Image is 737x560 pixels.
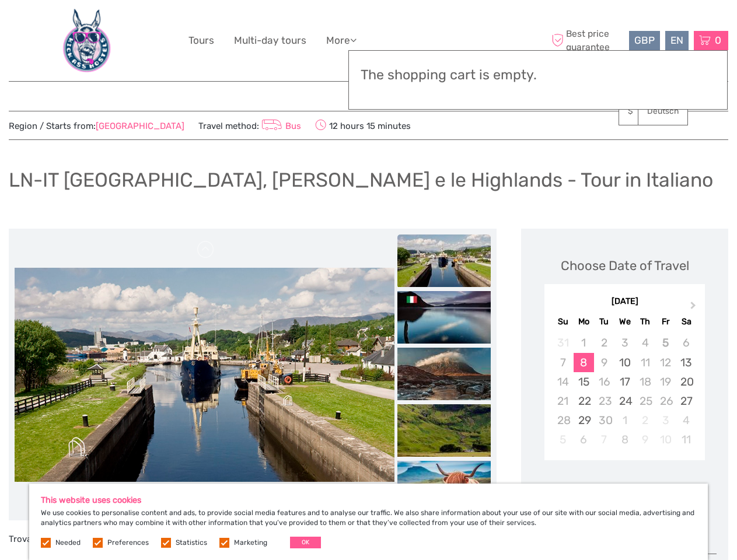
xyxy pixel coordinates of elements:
[553,411,573,430] div: Not available Sunday, September 28th, 2025
[638,101,687,122] a: Deutsch
[397,404,491,457] img: 03063602cb7b43a4961980a7447a655d_slider_thumbnail.jpeg
[561,257,689,275] div: Choose Date of Travel
[676,430,696,449] div: Choose Saturday, October 11th, 2025
[9,168,713,192] h1: LN-IT [GEOGRAPHIC_DATA], [PERSON_NAME] e le Highlands - Tour in Italiano
[397,235,491,287] img: 837e42020cfd4cb69a1376b85ecd329f_slider_thumbnail.jpeg
[16,20,132,30] p: We're away right now. Please check back later!
[614,430,635,449] div: Choose Wednesday, October 8th, 2025
[713,34,723,46] span: 0
[553,430,573,449] div: Not available Sunday, October 5th, 2025
[574,353,594,372] div: Choose Monday, September 8th, 2025
[655,372,676,391] div: Not available Friday, September 19th, 2025
[553,314,573,330] div: Su
[655,391,676,411] div: Not available Friday, September 26th, 2025
[549,27,626,53] span: Best price guarantee
[614,333,635,352] div: Not available Wednesday, September 3rd, 2025
[259,121,301,131] a: Bus
[326,32,357,49] a: More
[614,391,635,411] div: Choose Wednesday, September 24th, 2025
[635,430,655,449] div: Not available Thursday, October 9th, 2025
[290,537,321,548] button: OK
[676,411,696,430] div: Choose Saturday, October 4th, 2025
[655,314,676,330] div: Fr
[548,333,701,449] div: month 2025-09
[676,391,696,411] div: Choose Saturday, September 27th, 2025
[188,32,214,49] a: Tours
[614,314,635,330] div: We
[619,101,659,122] a: $
[29,484,708,560] div: We use cookies to personalise content and ads, to provide social media features and to analyse ou...
[55,9,118,72] img: 660-bd12cdf7-bf22-40b3-a2d0-3f373e959a83_logo_big.jpg
[361,67,715,83] h3: The shopping cart is empty.
[635,372,655,391] div: Not available Thursday, September 18th, 2025
[685,299,704,317] button: Next Month
[96,121,184,131] a: [GEOGRAPHIC_DATA]
[176,538,207,548] label: Statistics
[15,268,394,481] img: 837e42020cfd4cb69a1376b85ecd329f_main_slider.jpeg
[553,372,573,391] div: Not available Sunday, September 14th, 2025
[665,31,689,50] div: EN
[635,314,655,330] div: Th
[594,314,614,330] div: Tu
[198,117,301,134] span: Travel method:
[655,430,676,449] div: Not available Friday, October 10th, 2025
[635,411,655,430] div: Not available Thursday, October 2nd, 2025
[676,314,696,330] div: Sa
[553,391,573,411] div: Not available Sunday, September 21st, 2025
[107,538,149,548] label: Preferences
[397,291,491,344] img: 1d7f68eada69430394daf5c5bf362099_slider_thumbnail.jpeg
[594,353,614,372] div: Not available Tuesday, September 9th, 2025
[594,411,614,430] div: Not available Tuesday, September 30th, 2025
[635,391,655,411] div: Not available Thursday, September 25th, 2025
[676,333,696,352] div: Not available Saturday, September 6th, 2025
[635,333,655,352] div: Not available Thursday, September 4th, 2025
[655,411,676,430] div: Not available Friday, October 3rd, 2025
[594,391,614,411] div: Not available Tuesday, September 23rd, 2025
[594,333,614,352] div: Not available Tuesday, September 2nd, 2025
[655,353,676,372] div: Not available Friday, September 12th, 2025
[315,117,411,134] span: 12 hours 15 minutes
[676,372,696,391] div: Choose Saturday, September 20th, 2025
[635,353,655,372] div: Not available Thursday, September 11th, 2025
[397,348,491,400] img: e77377659ac94d5b99dcf9dfdb92d56b_slider_thumbnail.jpeg
[676,353,696,372] div: Choose Saturday, September 13th, 2025
[634,34,655,46] span: GBP
[574,333,594,352] div: Not available Monday, September 1st, 2025
[41,495,696,505] h5: This website uses cookies
[574,430,594,449] div: Choose Monday, October 6th, 2025
[574,391,594,411] div: Choose Monday, September 22nd, 2025
[234,32,306,49] a: Multi-day tours
[614,411,635,430] div: Choose Wednesday, October 1st, 2025
[574,314,594,330] div: Mo
[544,296,705,308] div: [DATE]
[655,333,676,352] div: Not available Friday, September 5th, 2025
[614,353,635,372] div: Choose Wednesday, September 10th, 2025
[574,372,594,391] div: Choose Monday, September 15th, 2025
[55,538,81,548] label: Needed
[594,430,614,449] div: Not available Tuesday, October 7th, 2025
[614,372,635,391] div: Choose Wednesday, September 17th, 2025
[134,18,148,32] button: Open LiveChat chat widget
[553,353,573,372] div: Not available Sunday, September 7th, 2025
[397,461,491,513] img: e920c0ebc4de481a8d96c20bc5bdcc35_slider_thumbnail.jpeg
[553,333,573,352] div: Not available Sunday, August 31st, 2025
[574,411,594,430] div: Choose Monday, September 29th, 2025
[234,538,267,548] label: Marketing
[9,120,184,132] span: Region / Starts from:
[594,372,614,391] div: Not available Tuesday, September 16th, 2025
